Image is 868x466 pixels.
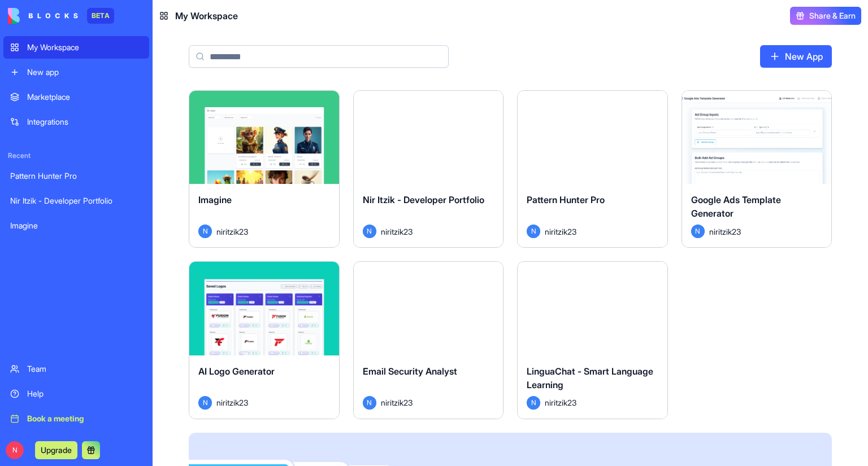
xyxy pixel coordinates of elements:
[27,413,142,424] div: Book a meeting
[175,9,238,23] span: My Workspace
[35,444,77,455] a: Upgrade
[189,90,340,248] a: ImagineNniritzik23
[809,10,856,21] span: Share & Earn
[3,214,149,237] a: Imagine
[27,388,142,399] div: Help
[363,194,484,205] span: Nir Itzik - Developer Portfolio
[198,396,212,410] span: N
[3,407,149,430] a: Book a meeting
[189,261,340,419] a: AI Logo GeneratorNniritzik23
[527,396,540,410] span: N
[381,226,413,238] span: niritzik23
[709,226,741,238] span: niritzik23
[527,225,540,238] span: N
[691,225,705,238] span: N
[27,91,142,103] div: Marketplace
[27,42,142,53] div: My Workspace
[8,8,78,24] img: logo
[363,225,376,238] span: N
[27,67,142,78] div: New app
[27,363,142,375] div: Team
[545,397,576,408] span: niritzik23
[3,61,149,83] a: New app
[10,220,142,231] div: Imagine
[527,366,653,390] span: LinguaChat - Smart Language Learning
[790,7,861,25] button: Share & Earn
[216,226,248,238] span: niritzik23
[3,190,149,212] a: Nir Itzik - Developer Portfolio
[682,90,832,248] a: Google Ads Template GeneratorNniritzik23
[363,366,457,377] span: Email Security Analyst
[353,90,504,248] a: Nir Itzik - Developer PortfolioNniritzik23
[691,194,781,219] span: Google Ads Template Generator
[760,45,832,68] a: New App
[3,383,149,405] a: Help
[6,441,24,459] span: N
[198,225,212,238] span: N
[3,86,149,108] a: Marketplace
[3,165,149,187] a: Pattern Hunter Pro
[3,36,149,59] a: My Workspace
[3,358,149,380] a: Team
[527,194,605,205] span: Pattern Hunter Pro
[381,397,413,408] span: niritzik23
[10,170,142,182] div: Pattern Hunter Pro
[10,195,142,206] div: Nir Itzik - Developer Portfolio
[517,261,668,419] a: LinguaChat - Smart Language LearningNniritzik23
[8,8,114,24] a: BETA
[198,194,232,205] span: Imagine
[3,151,149,160] span: Recent
[87,8,114,24] div: BETA
[35,441,77,459] button: Upgrade
[198,366,275,377] span: AI Logo Generator
[517,90,668,248] a: Pattern Hunter ProNniritzik23
[353,261,504,419] a: Email Security AnalystNniritzik23
[216,397,248,408] span: niritzik23
[545,226,576,238] span: niritzik23
[3,111,149,133] a: Integrations
[363,396,376,410] span: N
[27,116,142,128] div: Integrations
